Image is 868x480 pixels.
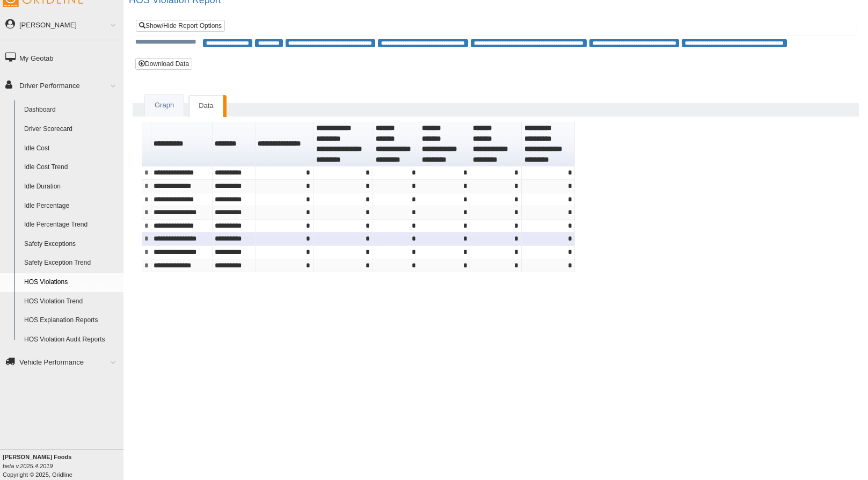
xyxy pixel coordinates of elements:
a: Safety Exceptions [19,235,123,254]
th: Sort column [522,122,575,166]
th: Sort column [373,122,419,166]
a: Idle Duration [19,177,123,197]
div: Copyright © 2025, Gridline [3,453,123,479]
a: HOS Explanation Reports [19,311,123,330]
th: Sort column [213,122,256,166]
th: Sort column [256,122,313,166]
a: Show/Hide Report Options [136,20,225,32]
th: Sort column [151,122,213,166]
a: Driver Scorecard [19,120,123,139]
th: Sort column [470,122,522,166]
th: Sort column [313,122,373,166]
a: Idle Percentage Trend [19,215,123,235]
a: Idle Cost Trend [19,158,123,177]
a: Data [189,95,223,117]
a: Graph [145,94,184,117]
a: Safety Exception Trend [19,253,123,273]
a: HOS Violation Audit Reports [19,330,123,350]
a: HOS Violation Trend [19,292,123,311]
button: Download Data [135,58,192,70]
b: [PERSON_NAME] Foods [3,454,71,460]
i: beta v.2025.4.2019 [3,463,53,469]
a: Idle Percentage [19,197,123,216]
a: Idle Cost [19,139,123,158]
th: Sort column [419,122,471,166]
a: HOS Violations [19,273,123,292]
a: Dashboard [19,100,123,120]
